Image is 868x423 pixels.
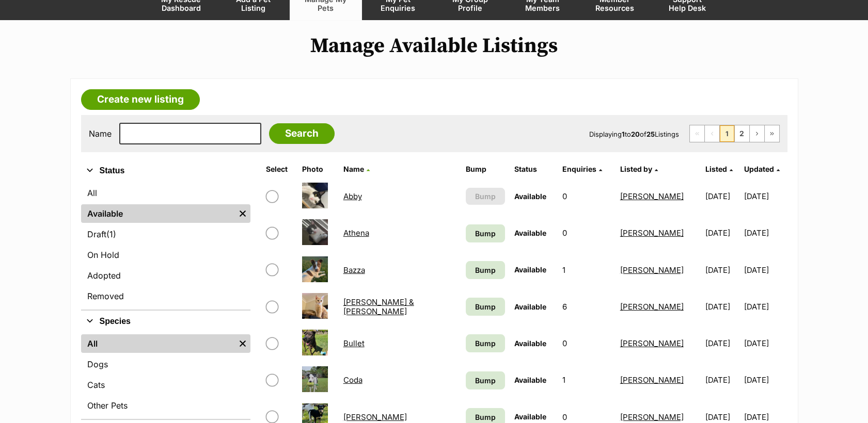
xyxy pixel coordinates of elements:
td: [DATE] [744,178,786,214]
a: Name [343,165,370,173]
span: Bump [475,265,496,275]
th: Status [510,161,558,177]
a: Bump [466,371,505,389]
a: Bump [466,224,505,242]
a: Abby [343,191,362,201]
strong: 1 [622,130,625,138]
td: [DATE] [701,252,743,288]
a: Bazza [343,265,365,275]
a: [PERSON_NAME] [620,338,684,348]
a: On Hold [81,246,250,264]
span: Updated [744,165,774,173]
a: [PERSON_NAME] [620,228,684,238]
div: Species [81,332,250,419]
strong: 25 [646,130,655,138]
a: [PERSON_NAME] [343,412,407,422]
a: Remove filter [235,204,250,223]
a: [PERSON_NAME] [620,265,684,275]
td: [DATE] [744,252,786,288]
label: Name [89,129,112,138]
a: Page 2 [735,125,749,142]
button: Species [81,315,250,328]
span: translation missing: en.admin.listings.index.attributes.enquiries [562,165,596,173]
button: Bump [466,188,505,205]
span: Bump [475,191,496,202]
span: Available [514,265,546,274]
span: Previous page [705,125,719,142]
a: Updated [744,165,780,173]
span: Bump [475,375,496,386]
td: [DATE] [701,326,743,361]
a: [PERSON_NAME] [620,412,684,422]
a: Bullet [343,338,365,348]
span: Displaying to of Listings [589,130,679,138]
button: Status [81,164,250,177]
td: 6 [558,289,614,324]
a: Enquiries [562,165,602,173]
a: Create new listing [81,89,200,110]
a: Listed by [620,165,658,173]
a: Bump [466,298,505,316]
th: Bump [462,161,509,177]
th: Select [262,161,297,177]
span: Listed [705,165,727,173]
td: 0 [558,215,614,251]
span: Available [514,302,546,311]
span: Available [514,339,546,348]
a: Remove filter [235,334,250,353]
span: Page 1 [720,125,734,142]
span: Bump [475,338,496,349]
td: [DATE] [701,215,743,251]
span: Available [514,229,546,237]
td: [DATE] [744,215,786,251]
a: All [81,334,235,353]
a: Last page [765,125,779,142]
span: (1) [106,228,116,240]
a: [PERSON_NAME] [620,191,684,201]
a: Removed [81,287,250,305]
span: Bump [475,301,496,312]
a: Cats [81,376,250,394]
input: Search [269,123,335,144]
a: [PERSON_NAME] & [PERSON_NAME] [343,297,414,316]
td: [DATE] [744,362,786,398]
td: 1 [558,252,614,288]
a: Bump [466,334,505,352]
a: Next page [750,125,764,142]
td: 1 [558,362,614,398]
span: Name [343,165,364,173]
td: 0 [558,326,614,361]
a: Other Pets [81,396,250,415]
td: [DATE] [701,289,743,324]
a: Dogs [81,355,250,373]
a: Available [81,204,235,223]
a: Adopted [81,266,250,285]
span: Available [514,412,546,421]
td: [DATE] [744,326,786,361]
th: Photo [298,161,338,177]
a: Draft [81,225,250,243]
td: 0 [558,178,614,214]
a: Bump [466,261,505,279]
td: [DATE] [744,289,786,324]
span: Bump [475,228,496,239]
span: Available [514,192,546,201]
td: [DATE] [701,362,743,398]
strong: 20 [631,130,640,138]
a: [PERSON_NAME] [620,302,684,312]
span: Bump [475,412,496,422]
div: Status [81,182,250,310]
nav: Pagination [689,125,780,142]
a: Coda [343,375,362,385]
span: Listed by [620,165,652,173]
td: [DATE] [701,178,743,214]
a: [PERSON_NAME] [620,375,684,385]
span: Available [514,376,546,384]
a: Athena [343,228,369,238]
a: Listed [705,165,733,173]
a: All [81,184,250,202]
span: First page [690,125,704,142]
